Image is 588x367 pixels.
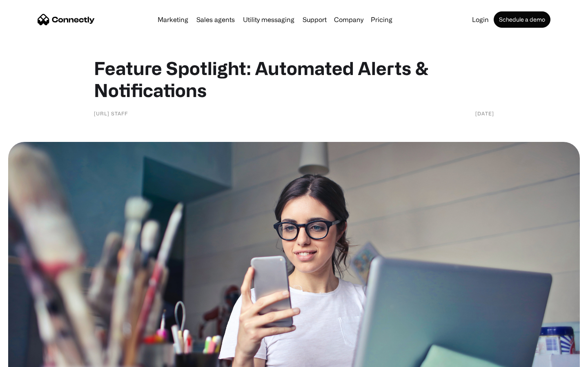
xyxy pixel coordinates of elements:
ul: Language list [16,353,49,364]
a: Support [299,16,330,23]
a: Login [469,16,492,23]
a: Utility messaging [240,16,298,23]
h1: Feature Spotlight: Automated Alerts & Notifications [94,57,494,101]
a: Pricing [367,16,396,23]
a: Sales agents [193,16,238,23]
a: Marketing [154,16,192,23]
div: [URL] staff [94,109,128,117]
div: Company [334,14,363,25]
a: Schedule a demo [494,11,550,28]
div: [DATE] [475,109,494,117]
aside: Language selected: English [8,353,49,364]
